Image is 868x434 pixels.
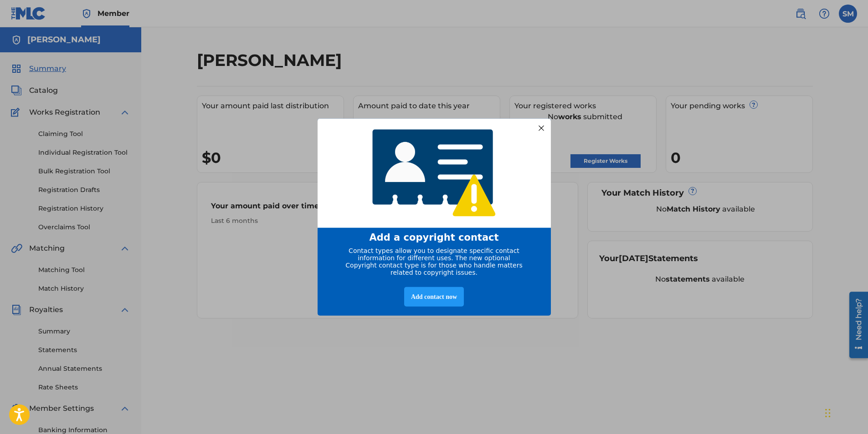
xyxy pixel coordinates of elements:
[345,247,522,276] span: Contact types allow you to designate specific contact information for different uses. The new opt...
[10,10,22,52] div: Need help?
[7,3,26,70] div: Open Resource Center
[318,119,551,316] div: entering modal
[404,287,464,306] div: Add contact now
[366,123,502,223] img: 4768233920565408.png
[329,232,539,242] div: Add a copyright contact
